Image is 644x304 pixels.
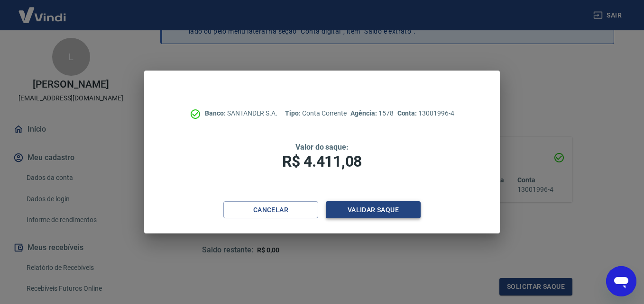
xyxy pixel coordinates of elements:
[606,266,636,296] iframe: Botão para abrir a janela de mensagens
[223,201,318,219] button: Cancelar
[350,109,378,117] span: Agência:
[205,109,227,117] span: Banco:
[397,108,454,118] p: 13001996-4
[295,143,349,152] span: Valor do saque:
[326,201,421,219] button: Validar saque
[285,108,347,118] p: Conta Corrente
[282,152,362,170] span: R$ 4.411,08
[205,108,277,118] p: SANTANDER S.A.
[285,109,302,117] span: Tipo:
[350,108,393,118] p: 1578
[397,109,419,117] span: Conta:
